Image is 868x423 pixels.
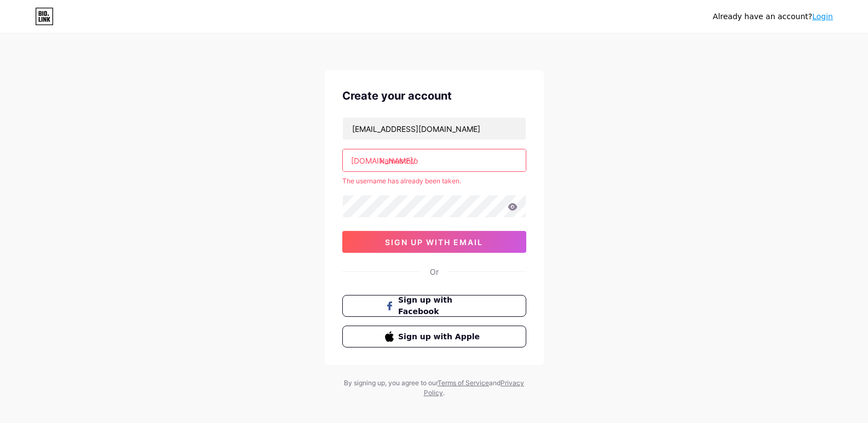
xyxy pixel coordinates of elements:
[342,326,526,347] button: Sign up with Apple
[385,237,483,247] span: sign up with email
[438,379,489,387] a: Terms of Service
[430,266,439,277] div: Or
[341,378,527,398] div: By signing up, you agree to our and .
[342,231,526,253] button: sign up with email
[342,295,526,317] button: Sign up with Facebook
[343,118,526,140] input: Email
[398,294,483,317] span: Sign up with Facebook
[351,155,416,166] div: [DOMAIN_NAME]/
[713,11,833,22] div: Already have an account?
[398,331,483,343] span: Sign up with Apple
[342,88,526,104] div: Create your account
[812,12,833,21] a: Login
[342,176,526,186] div: The username has already been taken.
[343,149,526,171] input: username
